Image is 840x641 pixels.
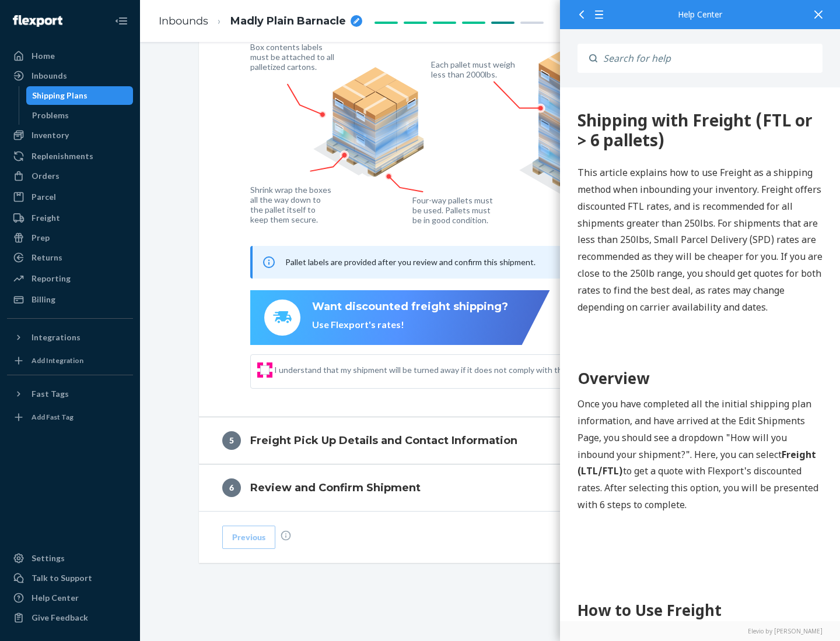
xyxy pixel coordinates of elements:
[7,209,133,227] a: Freight
[222,431,241,450] div: 5
[431,59,518,79] figcaption: Each pallet must weigh less than 2000lbs.
[7,66,133,85] a: Inbounds
[32,572,92,584] div: Talk to Support
[7,608,133,627] button: Give Feedback
[222,478,241,497] div: 6
[32,70,67,82] div: Inbounds
[17,546,262,567] h2: Step 1: Boxes and Labels
[32,412,73,422] div: Add Fast Tag
[32,332,80,343] div: Integrations
[274,364,721,376] span: I understand that my shipment will be turned away if it does not comply with the above guidelines.
[26,106,134,125] a: Problems
[32,273,71,284] div: Reporting
[199,417,782,464] button: 5Freight Pick Up Details and Contact Information
[32,612,88,624] div: Give Feedback
[32,388,69,400] div: Fast Tags
[7,549,133,568] a: Settings
[222,526,275,549] button: Previous
[250,480,421,495] h4: Review and Confirm Shipment
[17,77,262,228] p: This article explains how to use Freight as a shipping method when inbounding your inventory. Fre...
[17,280,262,302] h1: Overview
[7,328,133,347] button: Integrations
[7,47,133,65] a: Home
[159,15,208,27] a: Inbounds
[32,110,69,121] div: Problems
[7,147,133,165] a: Replenishments
[7,569,133,587] a: Talk to Support
[32,50,55,62] div: Home
[32,90,87,101] div: Shipping Plans
[13,15,62,27] img: Flexport logo
[7,385,133,403] button: Fast Tags
[17,308,262,426] p: Once you have completed all the initial shipping plan information, and have arrived at the Edit S...
[312,300,508,315] div: Want discounted freight shipping?
[250,42,337,72] figcaption: Box contents labels must be attached to all palletized cartons.
[17,512,262,534] h1: How to Use Freight
[32,592,79,604] div: Help Center
[32,170,60,182] div: Orders
[26,86,134,105] a: Shipping Plans
[7,126,133,145] a: Inventory
[412,195,494,225] figcaption: Four-way pallets must be used. Pallets must be in good condition.
[312,318,508,332] div: Use Flexport's rates!
[250,433,517,448] h4: Freight Pick Up Details and Contact Information
[577,627,822,635] a: Elevio by [PERSON_NAME]
[250,185,334,224] figcaption: Shrink wrap the boxes all the way down to the pallet itself to keep them secure.
[199,464,782,511] button: 6Review and Confirm Shipment
[32,212,60,224] div: Freight
[285,257,535,267] span: Pallet labels are provided after you review and confirm this shipment.
[32,552,65,564] div: Settings
[110,9,133,33] button: Close Navigation
[32,232,50,244] div: Prep
[7,351,133,370] a: Add Integration
[7,408,133,427] a: Add Fast Tag
[7,167,133,185] a: Orders
[149,4,372,38] ol: breadcrumbs
[7,589,133,607] a: Help Center
[597,44,822,73] input: Search
[7,248,133,267] a: Returns
[32,294,55,305] div: Billing
[260,365,269,375] input: I understand that my shipment will be turned away if it does not comply with the above guidelines.
[577,10,822,19] div: Help Center
[32,129,69,141] div: Inventory
[7,228,133,247] a: Prep
[17,23,262,62] div: 360 Shipping with Freight (FTL or > 6 pallets)
[32,150,93,162] div: Replenishments
[7,269,133,288] a: Reporting
[32,252,62,263] div: Returns
[7,188,133,206] a: Parcel
[7,290,133,309] a: Billing
[32,191,56,203] div: Parcel
[32,355,83,365] div: Add Integration
[230,14,346,29] span: Madly Plain Barnacle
